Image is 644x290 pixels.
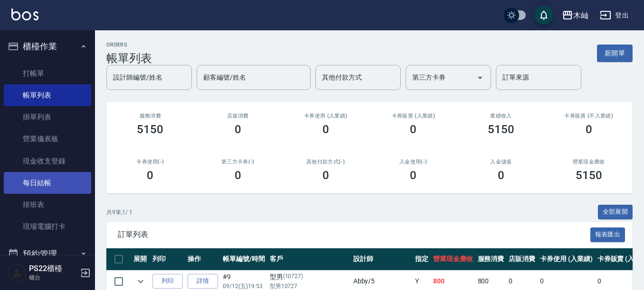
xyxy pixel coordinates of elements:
h2: 店販消費 [206,113,271,119]
h3: 5150 [576,169,602,182]
th: 操作 [185,248,220,271]
a: 新開單 [597,48,633,57]
h2: 入金儲值 [469,159,534,165]
button: 全部展開 [598,205,633,219]
th: 列印 [150,248,185,271]
h3: 0 [322,123,329,136]
button: Open [473,70,488,85]
button: 新開單 [597,45,633,62]
p: 共 9 筆, 1 / 1 [106,208,133,217]
h3: 5150 [488,123,514,136]
button: 列印 [152,274,183,289]
a: 帳單列表 [4,84,91,106]
h3: 服務消費 [118,113,183,119]
h2: 營業現金應收 [556,159,621,165]
p: (10727) [283,272,303,282]
a: 掛單列表 [4,106,91,128]
button: save [534,6,553,25]
a: 現場電腦打卡 [4,216,91,237]
img: Person [8,263,27,282]
a: 營業儀表板 [4,128,91,150]
p: 櫃台 [29,273,77,282]
h2: 其他付款方式(-) [293,159,358,165]
button: expand row [133,274,148,289]
h3: 0 [410,169,417,182]
div: 型男 [270,272,349,282]
th: 店販消費 [506,248,538,271]
th: 帳單編號/時間 [220,248,267,271]
th: 客戶 [267,248,351,271]
a: 報表匯出 [590,229,625,238]
h3: 5150 [137,123,163,136]
th: 營業現金應收 [431,248,475,271]
a: 每日結帳 [4,172,91,194]
a: 現金收支登錄 [4,150,91,172]
h3: 0 [235,169,241,182]
h2: 卡券販賣 (入業績) [381,113,446,119]
h3: 0 [410,123,417,136]
span: 訂單列表 [118,230,590,239]
th: 服務消費 [475,248,507,271]
a: 排班表 [4,194,91,216]
button: 木屾 [558,6,592,25]
th: 卡券使用 (入業績) [538,248,595,271]
th: 設計師 [351,248,413,271]
h3: 0 [322,169,329,182]
img: Logo [11,9,38,20]
button: 報表匯出 [590,227,625,242]
th: 展開 [131,248,150,271]
h2: 卡券販賣 (不入業績) [556,113,621,119]
h3: 0 [498,169,504,182]
h2: 第三方卡券(-) [206,159,271,165]
a: 打帳單 [4,63,91,84]
h5: PS22櫃檯 [29,264,77,273]
h2: 入金使用(-) [381,159,446,165]
h3: 0 [147,169,153,182]
div: 木屾 [573,9,588,21]
h3: 0 [586,123,592,136]
button: 櫃檯作業 [4,34,91,59]
h3: 帳單列表 [106,52,152,65]
th: 指定 [413,248,431,271]
a: 詳情 [188,274,218,289]
h2: 卡券使用 (入業績) [293,113,358,119]
h2: 業績收入 [469,113,534,119]
h3: 0 [235,123,241,136]
h2: ORDERS [106,42,152,48]
h2: 卡券使用(-) [118,159,183,165]
button: 登出 [596,7,633,24]
button: 預約管理 [4,242,91,266]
